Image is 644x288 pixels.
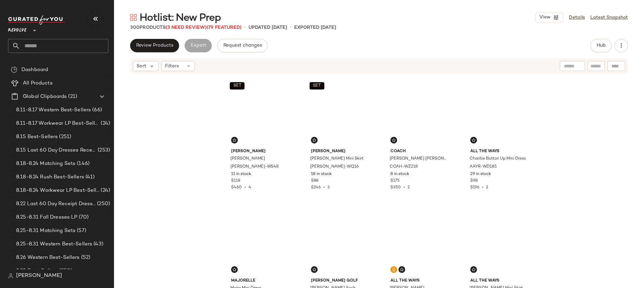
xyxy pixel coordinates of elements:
[130,39,179,52] button: Review Products
[470,185,479,190] span: $196
[311,185,321,190] span: $246
[311,278,368,284] span: [PERSON_NAME] Golf
[136,43,173,48] span: Review Products
[470,178,478,184] span: $98
[290,23,291,32] span: •
[16,200,96,208] span: 8.22 Last 60 Day Receipt Dresses
[80,254,91,262] span: (52)
[230,156,265,162] span: [PERSON_NAME]
[231,178,240,184] span: $118
[390,156,446,162] span: [PERSON_NAME] [PERSON_NAME]
[8,15,65,25] img: cfy_white_logo.C9jOOHJF.svg
[16,214,77,221] span: 8.25-8.31 Fall Dresses LP
[16,160,75,168] span: 8.18-8.24 Matching Sets
[242,185,249,190] span: •
[535,12,563,22] button: View
[16,133,58,141] span: 8.15 Best-Sellers
[23,93,67,101] span: Global Clipboards
[401,185,408,190] span: •
[470,171,491,177] span: 29 in stock
[479,185,486,190] span: •
[16,240,92,248] span: 8.25-8.31 Western Best-Sellers
[92,240,103,248] span: (43)
[590,39,612,52] button: Hub
[470,164,497,170] span: AAYR-WD185
[166,25,207,30] span: (3 Need Review)
[77,214,89,221] span: (70)
[58,133,71,141] span: (251)
[165,63,179,70] span: Filters
[313,83,321,88] span: SET
[310,164,359,170] span: [PERSON_NAME]-WQ16
[390,185,401,190] span: $350
[223,43,262,48] span: Request changes
[91,106,102,114] span: (66)
[472,268,476,272] img: svg%3e
[390,278,447,284] span: ALL THE WAYS
[390,164,418,170] span: COAH-WZ218
[23,79,53,87] span: All Products
[408,185,410,190] span: 2
[390,171,409,177] span: 8 in stock
[99,187,110,194] span: (24)
[231,185,242,190] span: $460
[75,227,86,235] span: (57)
[67,93,77,101] span: (21)
[75,160,90,168] span: (146)
[312,138,316,142] img: svg%3e
[99,120,110,127] span: (24)
[231,278,288,284] span: MAJORELLE
[84,173,95,181] span: (41)
[244,23,246,32] span: •
[16,254,80,262] span: 8.26 Western Best-Sellers
[596,43,606,48] span: Hub
[130,25,140,30] span: 300
[310,82,324,90] button: SET
[11,66,17,73] img: svg%3e
[8,273,13,279] img: svg%3e
[311,149,368,155] span: [PERSON_NAME]
[311,171,332,177] span: 18 in stock
[16,106,91,114] span: 8.11-8.17 Western Best-Sellers
[130,24,241,31] div: Products
[486,185,488,190] span: 2
[294,24,336,31] p: Exported [DATE]
[230,82,245,90] button: SET
[249,185,251,190] span: 4
[21,66,48,74] span: Dashboard
[392,268,396,272] img: svg%3e
[140,11,221,25] span: Hotlist: New Prep
[249,24,287,31] p: updated [DATE]
[472,138,476,142] img: svg%3e
[16,147,96,154] span: 8.15 Last 60 Day Dresses Receipt
[207,25,241,30] span: (79 Featured)
[312,268,316,272] img: svg%3e
[590,14,628,21] a: Latest Snapshot
[231,149,288,155] span: [PERSON_NAME]
[231,171,251,177] span: 11 in stock
[569,14,585,21] a: Details
[327,185,330,190] span: 3
[390,149,447,155] span: Coach
[539,15,550,20] span: View
[96,200,110,208] span: (250)
[310,156,364,162] span: [PERSON_NAME] Mini Skirt
[233,83,241,88] span: SET
[311,178,318,184] span: $88
[400,268,404,272] img: svg%3e
[470,149,527,155] span: ALL THE WAYS
[58,267,72,275] span: (250)
[16,272,62,280] span: [PERSON_NAME]
[96,147,110,154] span: (253)
[390,178,399,184] span: $175
[321,185,327,190] span: •
[137,63,146,70] span: Sort
[16,120,99,127] span: 8.11-8.17 Workwear LP Best-Sellers
[232,138,236,142] img: svg%3e
[16,267,58,275] span: 8.29 Best-Sellers
[16,227,75,235] span: 8.25-8.31 Matching Sets
[16,173,84,181] span: 8.18-8.24 Rush Best-Sellers
[470,278,527,284] span: ALL THE WAYS
[130,14,137,21] img: svg%3e
[217,39,268,52] button: Request changes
